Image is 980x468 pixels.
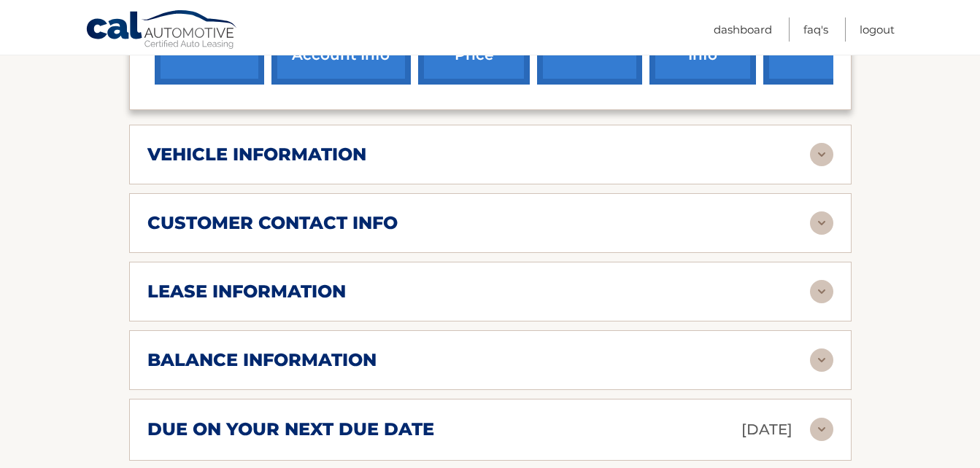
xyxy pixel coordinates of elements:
h2: balance information [147,349,377,371]
a: Logout [860,17,895,42]
h2: lease information [147,281,346,303]
img: accordion-rest.svg [810,211,833,235]
h2: customer contact info [147,212,398,234]
img: accordion-rest.svg [810,348,833,372]
a: Dashboard [714,17,772,42]
p: [DATE] [741,417,792,442]
a: Cal Automotive [85,9,239,52]
a: FAQ's [803,17,828,42]
h2: due on your next due date [147,418,434,440]
img: accordion-rest.svg [810,418,833,441]
img: accordion-rest.svg [810,280,833,303]
img: accordion-rest.svg [810,143,833,166]
h2: vehicle information [147,144,366,165]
